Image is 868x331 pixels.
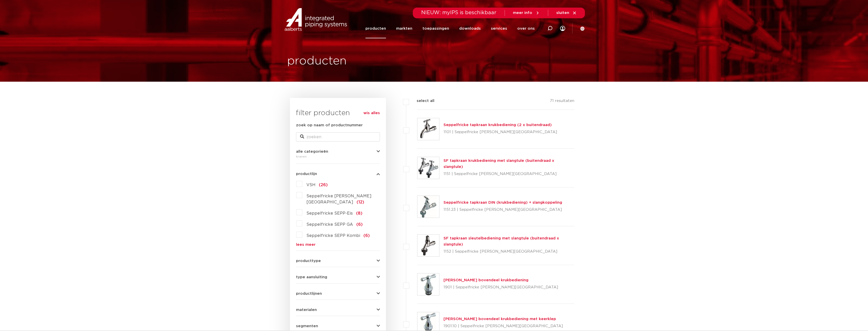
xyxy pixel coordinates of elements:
[417,118,439,140] img: Thumbnail for Seppelfricke tapkraan krukbediening (2 x buitendraad)
[363,110,380,116] a: wis alles
[517,19,535,38] a: over ons
[417,235,439,256] img: Thumbnail for SF tapkraan sleutelbediening met slangtule (buitendraad x slangtule)
[296,243,380,247] a: lees meer
[356,211,362,215] span: (8)
[444,283,558,291] p: 1901 | Seppelfricke [PERSON_NAME][GEOGRAPHIC_DATA]
[306,194,372,204] span: Seppelfricke [PERSON_NAME][GEOGRAPHIC_DATA]
[556,11,577,15] a: sluiten
[417,273,439,295] img: Thumbnail for SEPP Germany bovendeel krukbediening
[421,10,496,15] span: NIEUW: myIPS is beschikbaar
[422,19,449,38] a: toepassingen
[296,308,317,312] span: materialen
[319,183,328,187] span: (26)
[444,322,563,330] p: 1901.10 | Seppelfricke [PERSON_NAME][GEOGRAPHIC_DATA]
[296,150,380,153] button: alle categorieën
[296,122,363,128] label: zoek op naam of productnummer
[444,159,554,169] a: SF tapkraan krukbediening met slangtule (buitendraad x slangtule)
[296,172,317,176] span: productlijn
[296,292,322,295] span: productlijnen
[444,236,559,246] a: SF tapkraan sleutelbediening met slangtule (buitendraad x slangtule)
[296,132,380,142] input: zoeken
[296,259,380,263] button: producttype
[296,259,321,263] span: producttype
[365,19,386,38] a: producten
[417,157,439,179] img: Thumbnail for SF tapkraan krukbediening met slangtule (buitendraad x slangtule)
[444,123,552,127] a: Seppelfricke tapkraan krukbediening (2 x buitendraad)
[296,275,327,279] span: type aansluiting
[296,108,380,118] h3: filter producten
[296,153,380,160] div: kranen
[409,98,434,104] label: select all
[444,206,562,214] p: 1151.23 | Seppelfricke [PERSON_NAME][GEOGRAPHIC_DATA]
[491,19,507,38] a: services
[444,317,556,321] a: [PERSON_NAME] bovendeel krukbediening met keerklep
[296,172,380,176] button: productlijn
[306,234,360,238] span: Seppelfricke SEPP Kombi
[444,128,557,136] p: 1101 | Seppelfricke [PERSON_NAME][GEOGRAPHIC_DATA]
[513,11,532,15] span: meer info
[396,19,412,38] a: markten
[444,278,528,282] a: [PERSON_NAME] bovendeel krukbediening
[365,19,535,38] nav: Menu
[356,222,363,227] span: (6)
[459,19,481,38] a: downloads
[296,324,318,328] span: segmenten
[357,200,364,204] span: (12)
[444,201,562,204] a: Seppelfricke tapkraan DIN (krukbediening) + slangkoppeling
[306,183,316,187] span: VSH
[363,234,370,238] span: (6)
[550,98,574,106] p: 71 resultaten
[287,53,347,69] h1: producten
[306,211,353,215] span: Seppelfricke SEPP-Eis
[444,170,575,178] p: 1151 | Seppelfricke [PERSON_NAME][GEOGRAPHIC_DATA]
[296,292,380,295] button: productlijnen
[306,222,353,227] span: Seppelfricke SEPP GA
[296,275,380,279] button: type aansluiting
[444,248,575,256] p: 1152 | Seppelfricke [PERSON_NAME][GEOGRAPHIC_DATA]
[296,150,328,153] span: alle categorieën
[513,11,540,15] a: meer info
[417,196,439,218] img: Thumbnail for Seppelfricke tapkraan DIN (krukbediening) + slangkoppeling
[556,11,569,15] span: sluiten
[296,308,380,312] button: materialen
[296,324,380,328] button: segmenten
